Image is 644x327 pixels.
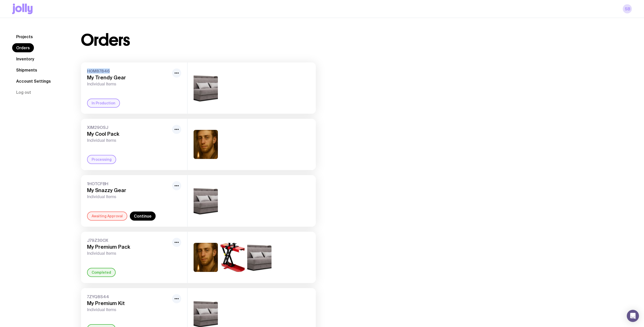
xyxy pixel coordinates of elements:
span: J79Z30OX [87,238,170,243]
span: Individual Items [87,251,170,256]
button: Log out [12,88,35,97]
div: Processing [87,155,116,164]
h3: My Trendy Gear [87,75,170,81]
a: Orders [12,43,34,52]
span: H0M87846 [87,68,170,74]
div: Open Intercom Messenger [627,310,639,322]
a: Inventory [12,54,38,63]
div: Completed [87,268,116,277]
h3: My Snazzy Gear [87,187,170,193]
div: In Production [87,99,120,108]
a: SB [623,4,632,13]
span: XIM29OSJ [87,125,170,130]
span: 7ZYQ8S44 [87,294,170,299]
h3: My Premium Pack [87,244,170,250]
h3: My Cool Pack [87,131,170,137]
h1: Orders [81,32,130,48]
a: Shipments [12,65,41,75]
span: Individual Items [87,82,170,87]
span: Individual Items [87,307,170,312]
span: Individual Items [87,194,170,199]
h3: My Premium Kit [87,300,170,306]
a: Continue [130,212,156,221]
span: 1HOTCFBH [87,181,170,186]
a: Projects [12,32,37,41]
a: Account Settings [12,77,55,86]
div: Awaiting Approval [87,212,127,221]
span: Individual Items [87,138,170,143]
